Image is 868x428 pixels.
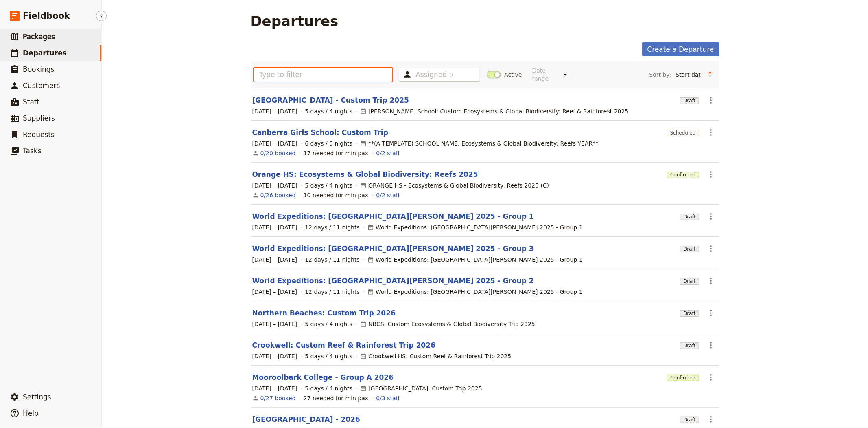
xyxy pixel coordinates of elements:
[252,244,534,254] a: World Expeditions: [GEOGRAPHIC_DATA][PERSON_NAME] 2025 - Group 3
[704,210,718,223] button: Actions
[305,352,352,360] span: 5 days / 4 nights
[367,223,583,232] div: World Expeditions: [GEOGRAPHIC_DATA][PERSON_NAME] 2025 - Group 1
[305,107,352,115] span: 5 days / 4 nights
[642,42,719,56] a: Create a Departure
[704,413,718,426] button: Actions
[680,342,699,349] span: Draft
[305,139,352,148] span: 6 days / 5 nights
[667,172,699,178] span: Confirmed
[304,149,369,157] div: 17 needed for min pax
[252,384,297,393] span: [DATE] – [DATE]
[96,11,107,21] button: Hide menu
[305,181,352,190] span: 5 days / 4 nights
[360,320,535,328] div: NBCS: Custom Ecosystems & Global Biodiversity Trip 2025
[680,310,699,317] span: Draft
[360,181,549,190] div: ORANGE HS - Ecosystems & Global Biodiversity: Reefs 2025 (C)
[704,93,718,107] button: Actions
[260,191,296,199] a: View the bookings for this departure
[252,373,394,382] a: Mooroolbark College - Group A 2026
[252,340,435,350] a: Crookwell: Custom Reef & Rainforest Trip 2026
[305,223,360,232] span: 12 days / 11 nights
[305,256,360,264] span: 12 days / 11 nights
[252,320,297,328] span: [DATE] – [DATE]
[304,394,369,402] div: 27 needed for min pax
[704,306,718,320] button: Actions
[360,384,482,393] div: [GEOGRAPHIC_DATA]: Custom Trip 2025
[252,181,297,190] span: [DATE] – [DATE]
[367,256,583,264] div: World Expeditions: [GEOGRAPHIC_DATA][PERSON_NAME] 2025 - Group 1
[260,394,296,402] a: View the bookings for this departure
[23,65,54,73] span: Bookings
[23,49,67,57] span: Departures
[680,246,699,252] span: Draft
[376,394,400,402] a: 0/3 staff
[23,147,42,155] span: Tasks
[672,68,704,81] select: Sort by:
[252,223,297,232] span: [DATE] – [DATE]
[252,95,409,105] a: [GEOGRAPHIC_DATA] - Custom Trip 2025
[360,139,598,148] div: **(A TEMPLATE) SCHOOL NAME: Ecosystems & Global Biodiversity: Reefs YEAR**
[704,338,718,352] button: Actions
[704,242,718,256] button: Actions
[252,128,389,137] a: Canberra Girls School: Custom Trip
[304,191,369,199] div: 10 needed for min pax
[360,107,628,115] div: [PERSON_NAME] School: Custom Ecosystems & Global Biodiversity: Reef & Rainforest 2025
[680,417,699,423] span: Draft
[252,276,534,286] a: World Expeditions: [GEOGRAPHIC_DATA][PERSON_NAME] 2025 - Group 2
[23,33,55,41] span: Packages
[376,149,400,157] a: 0/2 staff
[23,82,60,90] span: Customers
[376,191,400,199] a: 0/2 staff
[704,371,718,384] button: Actions
[252,415,360,424] a: [GEOGRAPHIC_DATA] - 2026
[649,71,671,79] span: Sort by:
[667,130,699,136] span: Scheduled
[252,139,297,148] span: [DATE] – [DATE]
[667,375,699,381] span: Confirmed
[23,10,70,22] span: Fieldbook
[415,70,453,79] input: Assigned to
[680,278,699,285] span: Draft
[704,126,718,139] button: Actions
[704,168,718,181] button: Actions
[23,393,51,401] span: Settings
[252,170,478,179] a: Orange HS: Ecosystems & Global Biodiversity: Reefs 2025
[252,352,297,360] span: [DATE] – [DATE]
[254,68,393,82] input: Type to filter
[23,114,55,122] span: Suppliers
[252,256,297,264] span: [DATE] – [DATE]
[23,409,39,417] span: Help
[360,352,511,360] div: Crookwell HS: Custom Reef & Rainforest Trip 2025
[260,149,296,157] a: View the bookings for this departure
[704,68,716,81] button: Change sort direction
[251,13,339,29] h1: Departures
[504,71,522,79] span: Active
[252,288,297,296] span: [DATE] – [DATE]
[252,107,297,115] span: [DATE] – [DATE]
[305,384,352,393] span: 5 days / 4 nights
[367,288,583,296] div: World Expeditions: [GEOGRAPHIC_DATA][PERSON_NAME] 2025 - Group 1
[23,130,55,139] span: Requests
[252,212,534,221] a: World Expeditions: [GEOGRAPHIC_DATA][PERSON_NAME] 2025 - Group 1
[680,214,699,220] span: Draft
[305,288,360,296] span: 12 days / 11 nights
[680,97,699,104] span: Draft
[252,308,396,318] a: Northern Beaches: Custom Trip 2026
[23,98,39,106] span: Staff
[305,320,352,328] span: 5 days / 4 nights
[704,274,718,288] button: Actions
